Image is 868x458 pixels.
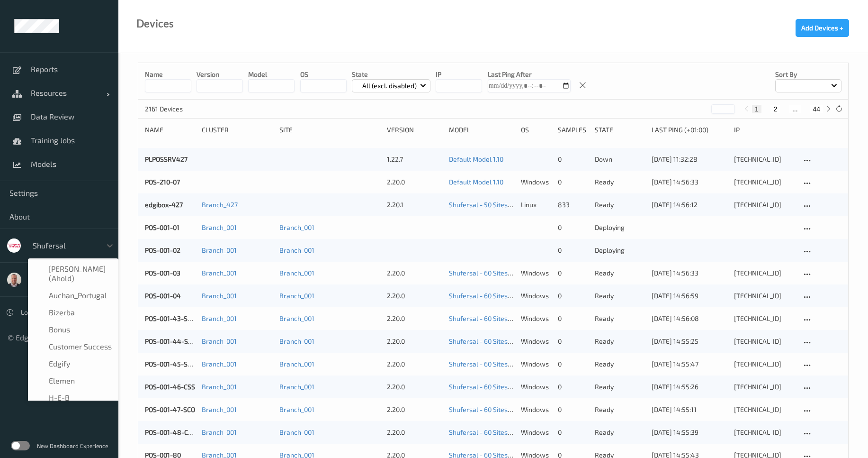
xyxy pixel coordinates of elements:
[145,104,216,114] p: 2161 Devices
[145,314,196,322] a: POS-001-43-SCO
[202,314,237,322] a: Branch_001
[352,70,431,79] p: State
[202,292,237,300] a: Branch_001
[652,291,727,301] div: [DATE] 14:56:59
[558,337,588,346] div: 0
[449,337,714,345] a: Shufersal - 60 Sites Training - Batch 55 scales + SCO [DATE] 19:30 [DATE] 19:30 Auto Save
[595,428,645,437] p: ready
[202,383,237,391] a: Branch_001
[734,382,795,392] div: [TECHNICAL_ID]
[595,382,645,392] p: ready
[595,314,645,323] p: ready
[145,428,196,436] a: POS-001-48-CSS
[449,405,714,413] a: Shufersal - 60 Sites Training - Batch 55 scales + SCO [DATE] 19:30 [DATE] 19:30 Auto Save
[652,405,727,414] div: [DATE] 14:55:11
[521,177,551,187] p: windows
[521,405,551,414] p: windows
[449,360,714,368] a: Shufersal - 60 Sites Training - Batch 55 scales + SCO [DATE] 19:30 [DATE] 19:30 Auto Save
[436,70,482,79] p: IP
[558,359,588,369] div: 0
[558,405,588,414] div: 0
[734,177,795,187] div: [TECHNICAL_ID]
[558,314,588,323] div: 0
[279,428,314,436] a: Branch_001
[279,314,314,322] a: Branch_001
[734,200,795,210] div: [TECHNICAL_ID]
[387,155,442,164] div: 1.22.7
[387,177,442,187] div: 2.20.0
[595,291,645,301] p: ready
[145,223,179,231] a: POS-001-01
[202,125,272,135] div: Cluster
[359,81,420,91] p: All (excl. disabled)
[770,105,780,113] button: 2
[734,291,795,301] div: [TECHNICAL_ID]
[558,155,588,164] div: 0
[734,359,795,369] div: [TECHNICAL_ID]
[652,428,727,437] div: [DATE] 14:55:39
[752,105,761,113] button: 1
[136,19,174,28] div: Devices
[449,125,514,135] div: Model
[387,125,442,135] div: version
[202,201,238,209] a: Branch_427
[521,200,551,210] p: linux
[652,200,727,210] div: [DATE] 14:56:12
[558,200,588,210] div: 833
[558,246,588,255] div: 0
[521,314,551,323] p: windows
[387,337,442,346] div: 2.20.0
[652,268,727,278] div: [DATE] 14:56:33
[558,125,588,135] div: Samples
[558,291,588,301] div: 0
[202,360,237,368] a: Branch_001
[202,405,237,413] a: Branch_001
[734,314,795,323] div: [TECHNICAL_ID]
[595,337,645,346] p: ready
[521,359,551,369] p: windows
[300,70,347,79] p: OS
[595,405,645,414] p: ready
[521,291,551,301] p: windows
[449,269,714,277] a: Shufersal - 60 Sites Training - Batch 55 scales + SCO [DATE] 19:30 [DATE] 19:30 Auto Save
[145,337,196,345] a: POS-001-44-SCO
[387,359,442,369] div: 2.20.0
[279,246,314,254] a: Branch_001
[387,405,442,414] div: 2.20.0
[279,360,314,368] a: Branch_001
[652,382,727,392] div: [DATE] 14:55:26
[145,246,180,254] a: POS-001-02
[734,405,795,414] div: [TECHNICAL_ID]
[279,269,314,277] a: Branch_001
[521,382,551,392] p: windows
[652,314,727,323] div: [DATE] 14:56:08
[595,268,645,278] p: ready
[652,359,727,369] div: [DATE] 14:55:47
[595,155,645,164] p: down
[387,200,442,210] div: 2.20.1
[449,292,714,300] a: Shufersal - 60 Sites Training - Batch 55 scales + SCO [DATE] 19:30 [DATE] 19:30 Auto Save
[652,155,727,164] div: [DATE] 11:32:28
[734,155,795,164] div: [TECHNICAL_ID]
[652,125,727,135] div: Last Ping (+01:00)
[387,314,442,323] div: 2.20.0
[145,155,188,163] a: PLPOSSRV427
[734,337,795,346] div: [TECHNICAL_ID]
[279,223,314,231] a: Branch_001
[279,292,314,300] a: Branch_001
[197,70,243,79] p: version
[202,223,237,231] a: Branch_001
[595,223,645,232] p: deploying
[449,428,714,436] a: Shufersal - 60 Sites Training - Batch 55 scales + SCO [DATE] 19:30 [DATE] 19:30 Auto Save
[775,70,841,79] p: Sort by
[449,314,714,322] a: Shufersal - 60 Sites Training - Batch 55 scales + SCO [DATE] 19:30 [DATE] 19:30 Auto Save
[145,201,183,209] a: edgibox-427
[145,269,180,277] a: POS-001-03
[387,268,442,278] div: 2.20.0
[521,125,551,135] div: OS
[558,382,588,392] div: 0
[521,337,551,346] p: windows
[449,178,503,186] a: Default Model 1.10
[145,125,195,135] div: Name
[145,292,181,300] a: POS-001-04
